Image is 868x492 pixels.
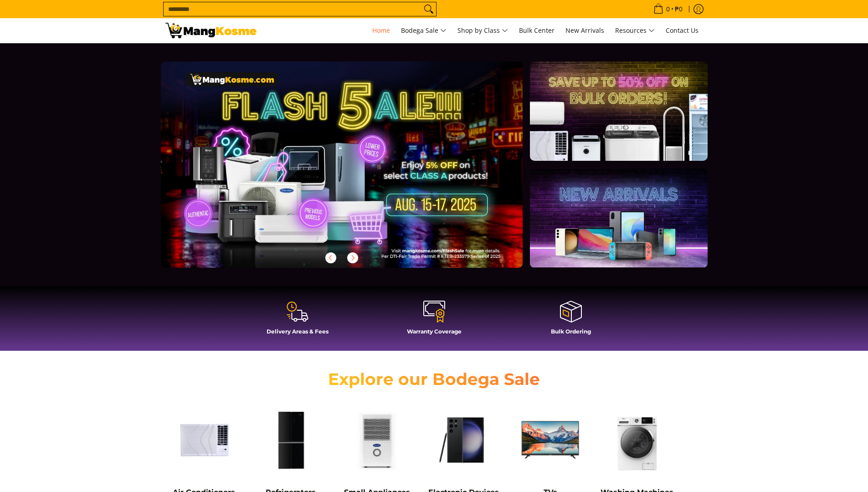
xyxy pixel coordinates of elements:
[396,18,451,43] a: Bodega Sale
[343,248,363,268] button: Next
[401,25,447,36] span: Bodega Sale
[453,18,513,43] a: Shop by Class
[673,6,684,12] span: ₱0
[234,300,361,342] a: Delivery Areas & Fees
[252,401,329,479] img: Refrigerators
[666,26,699,35] span: Contact Us
[165,23,257,38] img: Mang Kosme: Your Home Appliances Warehouse Sale Partner!
[425,401,503,479] img: Electronic Devices
[615,25,655,36] span: Resources
[266,18,703,43] nav: Main Menu
[598,401,676,479] img: Washing Machines
[457,25,508,36] span: Shop by Class
[165,401,243,479] img: Air Conditioners
[234,328,361,335] h4: Delivery Areas & Fees
[561,18,609,43] a: New Arrivals
[339,401,416,479] img: Small Appliances
[512,401,589,479] img: TVs
[665,6,671,12] span: 0
[651,4,685,14] span: •
[321,248,341,268] button: Previous
[661,18,703,43] a: Contact Us
[514,18,559,43] a: Bulk Center
[565,26,604,35] span: New Arrivals
[370,300,498,342] a: Warranty Coverage
[507,300,635,342] a: Bulk Ordering
[421,2,436,16] button: Search
[507,328,635,335] h4: Bulk Ordering
[161,61,552,282] a: More
[685,401,762,479] img: Cookers
[372,26,390,35] span: Home
[370,328,498,335] h4: Warranty Coverage
[611,18,659,43] a: Resources
[302,369,566,389] h2: Explore our Bodega Sale
[519,26,555,35] span: Bulk Center
[368,18,395,43] a: Home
